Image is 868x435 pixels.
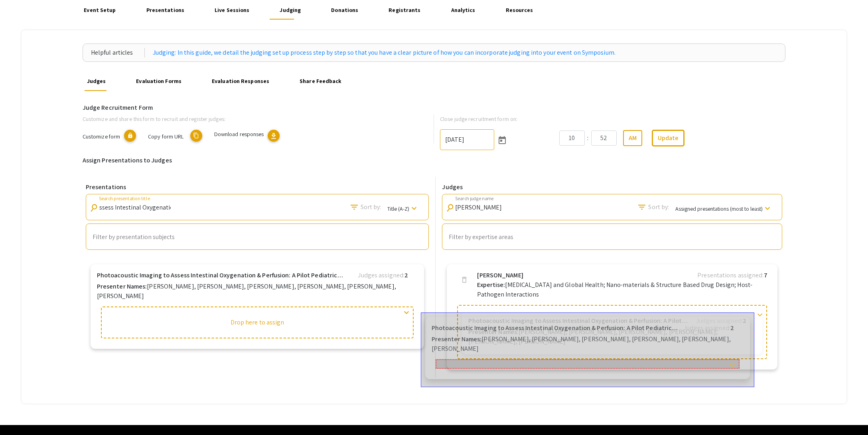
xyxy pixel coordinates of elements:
[449,232,775,242] mat-chip-list: Auto complete
[124,130,136,142] mat-icon: lock
[381,201,425,216] button: Title (A-Z)
[449,0,477,20] a: Analytics
[730,324,734,332] b: 2
[89,202,99,213] mat-icon: Search
[728,360,737,370] span: expand_more
[648,202,669,212] span: Sort by:
[210,72,272,91] a: Evaluation Responses
[144,0,186,20] a: Presentations
[93,232,422,242] mat-chip-list: Auto complete
[456,272,472,288] button: delete
[298,72,344,91] a: Share Feedback
[477,271,523,280] b: [PERSON_NAME]
[387,0,423,20] a: Registrants
[591,130,617,146] input: Minutes
[442,183,782,191] h6: Judges
[358,271,404,279] span: Judges assigned:
[213,0,252,20] a: Live Sessions
[559,130,585,146] input: Hours
[97,282,418,301] p: [PERSON_NAME], [PERSON_NAME], [PERSON_NAME], [PERSON_NAME], [PERSON_NAME], [PERSON_NAME]
[148,132,183,140] span: Copy form URL
[432,334,744,354] p: [PERSON_NAME], [PERSON_NAME], [PERSON_NAME], [PERSON_NAME], [PERSON_NAME], [PERSON_NAME]
[83,104,786,111] h6: Judge Recruitment Form
[460,276,468,284] span: delete
[432,323,681,333] b: Photoacoustic Imaging to Assess Intestinal Oxygenation & Perfusion: A Pilot Pediatric Clinical Study
[684,324,730,332] span: Judges assigned:
[652,130,685,146] button: Update
[675,205,763,212] span: Assigned presentations (most to least)
[278,0,303,20] a: Judging
[361,202,381,212] span: Sort by:
[503,0,535,20] a: Resources
[86,183,429,191] h6: Presentations
[637,202,647,212] mat-icon: Search
[134,72,183,91] a: Evaluation Forms
[585,133,591,143] div: :
[329,0,361,20] a: Donations
[97,282,147,291] b: Presenter Names:
[268,130,280,142] button: download
[387,205,409,212] span: Title (A-Z)
[97,271,355,280] b: Photoacoustic Imaging to Assess Intestinal Oxygenation & Perfusion: A Pilot Pediatric Clinical Study
[82,0,118,20] a: Event Setup
[763,204,772,213] mat-icon: keyboard_arrow_down
[85,72,108,91] a: Judges
[432,335,482,343] b: Presenter Names:
[697,271,763,279] span: Presentations assigned:
[764,271,767,279] b: 7
[404,271,408,279] b: 2
[83,132,120,140] span: Customize form
[349,202,359,212] mat-icon: Search
[494,132,510,148] button: Open calendar
[402,308,411,317] span: expand_more
[409,204,419,213] mat-icon: keyboard_arrow_down
[623,130,642,146] button: AM
[153,48,615,57] a: Judging: In this guide, we detail the judging set up process step by step so that you have a clea...
[83,115,421,123] p: Customize and share this form to recruit and register judges:
[190,130,202,142] mat-icon: copy URL
[91,48,145,57] div: Helpful articles
[6,399,34,429] iframe: Chat
[477,281,505,289] b: Expertise:
[477,280,771,299] p: [MEDICAL_DATA] and Global Health; Nano-materials & Structure Based Drug Design; Host-Pathogen Int...
[669,201,779,216] button: Assigned presentations (most to least)
[270,132,278,140] span: download
[83,156,786,164] h6: Assign Presentations to Judges
[440,115,517,123] label: Close judge recruitment form on:
[445,202,456,213] mat-icon: Search
[214,130,264,138] span: Download responses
